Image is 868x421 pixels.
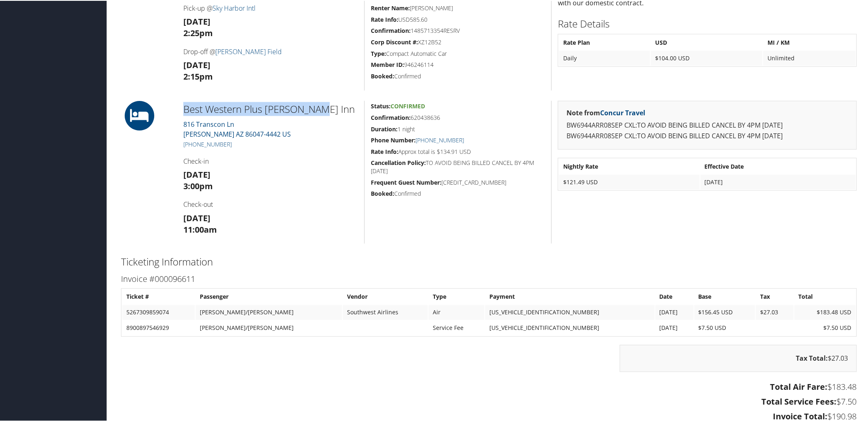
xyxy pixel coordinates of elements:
strong: Total Service Fees: [762,396,837,407]
td: $104.00 USD [651,50,763,65]
a: [PHONE_NUMBER] [416,135,464,143]
td: Daily [559,50,650,65]
th: Rate Plan [559,34,650,49]
h5: 946246114 [371,60,545,68]
strong: Tax Total: [796,353,828,362]
strong: Renter Name: [371,3,410,11]
td: $183.48 USD [795,304,856,319]
td: [DATE] [656,304,694,319]
h5: 620438636 [371,113,545,121]
td: Service Fee [429,320,484,335]
h3: $7.50 [121,396,857,407]
strong: 11:00am [183,224,217,235]
strong: Status: [371,101,391,109]
h5: USD585.60 [371,15,545,23]
h4: Check-in [183,156,358,165]
th: Vendor [343,289,428,304]
td: [US_VEHICLE_IDENTIFICATION_NUMBER] [485,320,654,335]
strong: Rate Info: [371,15,398,23]
strong: Corp Discount #: [371,37,418,45]
strong: Type: [371,49,386,57]
a: Sky Harbor Intl [212,3,256,12]
strong: Confirmation: [371,26,411,34]
h2: Rate Details [558,16,857,30]
strong: Booked: [371,71,394,79]
th: Ticket # [122,289,195,304]
div: $27.03 [620,344,857,371]
h3: $183.48 [121,381,857,392]
td: [DATE] [656,320,694,335]
strong: [DATE] [183,168,210,179]
td: [US_VEHICLE_IDENTIFICATION_NUMBER] [485,304,654,319]
th: Passenger [196,289,342,304]
h5: Confirmed [371,189,545,197]
h5: XZ12B52 [371,37,545,46]
strong: Rate Info: [371,147,398,155]
td: $7.50 USD [694,320,756,335]
th: MI / KM [763,34,856,49]
td: $156.45 USD [694,304,756,319]
h3: Invoice #000096611 [121,273,857,284]
td: [DATE] [701,174,856,189]
strong: 3:00pm [183,180,213,191]
strong: Total Air Fare: [770,381,828,392]
h4: Drop-off @ [183,46,358,55]
th: Effective Date [701,158,856,173]
h2: Best Western Plus [PERSON_NAME] Inn [183,101,358,115]
strong: Duration: [371,124,397,132]
th: Base [694,289,756,304]
td: 5267309859074 [122,304,195,319]
strong: [DATE] [183,59,210,70]
th: Tax [756,289,794,304]
th: Total [795,289,856,304]
th: Date [656,289,694,304]
strong: Note from [566,108,645,117]
a: [PERSON_NAME] Field [215,46,282,55]
h5: [PERSON_NAME] [371,3,545,11]
th: Payment [485,289,654,304]
h2: Ticketing Information [121,254,857,268]
strong: Member ID: [371,60,404,68]
h5: [CREDIT_CARD_NUMBER] [371,178,545,186]
strong: Cancellation Policy: [371,158,426,166]
td: Air [429,304,484,319]
td: $27.03 [756,304,794,319]
h4: Pick-up @ [183,3,358,12]
th: Nightly Rate [559,158,700,173]
a: [PHONE_NUMBER] [183,140,232,147]
h5: Compact Automatic Car [371,49,545,57]
td: [PERSON_NAME]/[PERSON_NAME] [196,320,342,335]
td: $7.50 USD [795,320,856,335]
td: $121.49 USD [559,174,700,189]
a: Concur Travel [600,108,645,117]
h4: Check-out [183,199,358,208]
a: 816 Transcon Ln[PERSON_NAME] AZ 86047-4442 US [183,119,291,138]
th: Type [429,289,484,304]
td: Unlimited [763,50,856,65]
strong: 2:25pm [183,27,213,38]
strong: [DATE] [183,15,210,26]
td: 8900897546929 [122,320,195,335]
th: USD [651,34,763,49]
h5: Confirmed [371,71,545,80]
td: [PERSON_NAME]/[PERSON_NAME] [196,304,342,319]
h5: 1 night [371,124,545,133]
p: BW6944ARR08SEP CXL:TO AVOID BEING BILLED CANCEL BY 4PM [DATE] BW6944ARR08SEP CXL:TO AVOID BEING B... [566,119,848,140]
strong: Booked: [371,189,394,197]
strong: Confirmation: [371,113,411,121]
span: Confirmed [391,101,425,109]
strong: [DATE] [183,212,210,223]
h5: Approx total is $134.91 USD [371,147,545,155]
td: Southwest Airlines [343,304,428,319]
h5: TO AVOID BEING BILLED CANCEL BY 4PM [DATE] [371,158,545,174]
h5: 1485713354RESRV [371,26,545,34]
strong: Phone Number: [371,135,416,143]
strong: Frequent Guest Number: [371,178,441,185]
strong: 2:15pm [183,70,213,81]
